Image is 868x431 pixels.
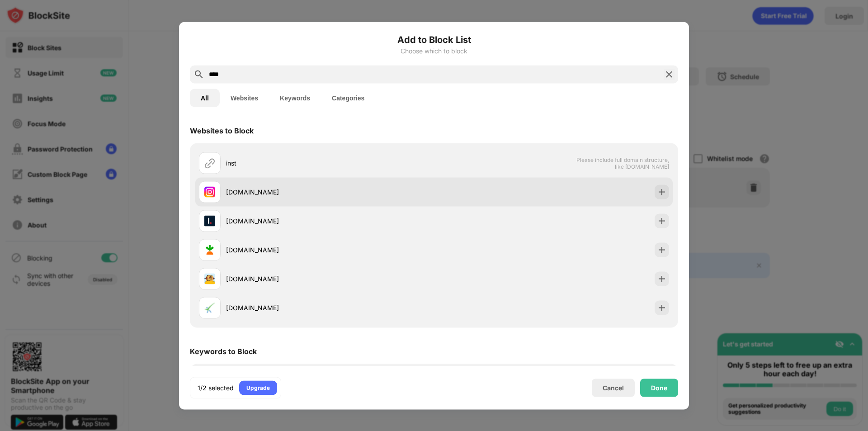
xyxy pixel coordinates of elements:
[190,346,257,355] div: Keywords to Block
[664,69,675,80] img: search-close
[576,156,669,170] span: Please include full domain structure, like [DOMAIN_NAME]
[226,158,434,168] div: inst
[269,89,321,107] button: Keywords
[220,89,269,107] button: Websites
[603,384,624,392] div: Cancel
[204,215,215,226] img: favicons
[190,33,678,46] h6: Add to Block List
[190,89,220,107] button: All
[226,216,434,226] div: [DOMAIN_NAME]
[204,244,215,255] img: favicons
[321,89,375,107] button: Categories
[226,274,434,284] div: [DOMAIN_NAME]
[198,383,234,392] div: 1/2 selected
[204,157,215,168] img: url.svg
[226,187,434,197] div: [DOMAIN_NAME]
[226,303,434,313] div: [DOMAIN_NAME]
[190,126,254,135] div: Websites to Block
[226,245,434,255] div: [DOMAIN_NAME]
[204,302,215,313] img: favicons
[193,69,204,80] img: search.svg
[204,273,215,284] img: favicons
[190,47,678,54] div: Choose which to block
[204,186,215,197] img: favicons
[246,383,270,392] div: Upgrade
[651,384,667,391] div: Done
